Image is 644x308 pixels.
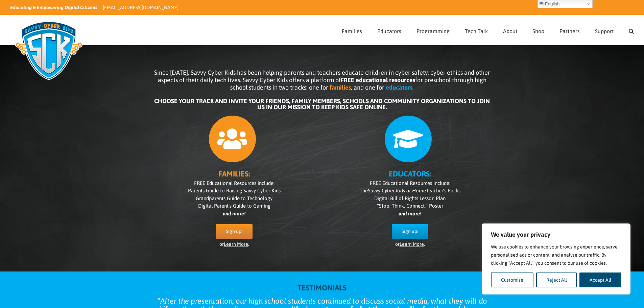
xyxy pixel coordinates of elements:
[154,97,490,111] b: CHOOSE YOUR TRACK AND INVITE YOUR FRIENDS, FAMILY MEMBERS, SCHOOLS AND COMMUNITY ORGANIZATIONS TO...
[465,15,488,45] a: Tech Talk
[10,17,88,85] img: Savvy Cyber Kids Logo
[595,15,614,45] a: Support
[198,203,270,209] span: Digital Parent’s Guide to Gaming
[342,15,362,45] a: Families
[219,241,249,247] span: or .
[10,5,97,10] i: Educating & Empowering Digital Citizens
[297,283,347,292] strong: TESTIMONIALS
[196,195,272,201] span: Grandparents Guide to Technology
[595,28,614,34] span: Support
[330,84,351,91] b: families
[377,15,401,45] a: Educators
[194,180,275,186] span: FREE Educational Resources include:
[540,1,545,7] img: en
[402,229,419,234] span: Sign up!
[154,69,490,91] span: Since [DATE], Savvy Cyber Kids has been helping parents and teachers educate children in cyber sa...
[491,231,621,239] p: We value your privacy
[342,28,362,34] span: Families
[341,76,415,84] b: FREE educational resources
[223,211,245,216] i: and more!
[579,273,621,287] button: Accept All
[400,241,424,247] a: Learn More
[218,169,250,178] b: FAMILIES:
[103,5,178,10] a: [EMAIL_ADDRESS][DOMAIN_NAME]
[392,224,428,239] a: Sign up!
[188,188,281,193] span: Parents Guide to Raising Savvy Cyber Kids
[559,15,580,45] a: Partners
[491,273,533,287] button: Customise
[629,15,634,45] a: Search
[370,180,450,186] span: FREE Educational Resources include:
[351,84,384,91] span: , and one for
[532,15,544,45] a: Shop
[216,224,253,239] a: Sign up!
[399,211,421,216] i: and more!
[395,241,425,247] span: or .
[389,169,431,178] b: EDUCATORS:
[368,188,426,193] i: Savvy Cyber Kids at Home
[559,28,580,34] span: Partners
[503,28,517,34] span: About
[377,203,443,209] span: “Stop. Think. Connect.” Poster
[465,28,488,34] span: Tech Talk
[503,15,517,45] a: About
[377,28,401,34] span: Educators
[412,84,414,91] span: .
[532,28,544,34] span: Shop
[342,15,634,45] nav: Main Menu
[226,229,243,234] span: Sign up!
[360,188,460,193] span: The Teacher’s Packs
[536,273,577,287] button: Reject All
[491,243,621,267] p: We use cookies to enhance your browsing experience, serve personalised ads or content, and analys...
[386,84,412,91] b: educators
[374,195,446,201] span: Digital Bill of Rights Lesson Plan
[416,15,450,45] a: Programming
[416,28,450,34] span: Programming
[224,241,248,247] a: Learn More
